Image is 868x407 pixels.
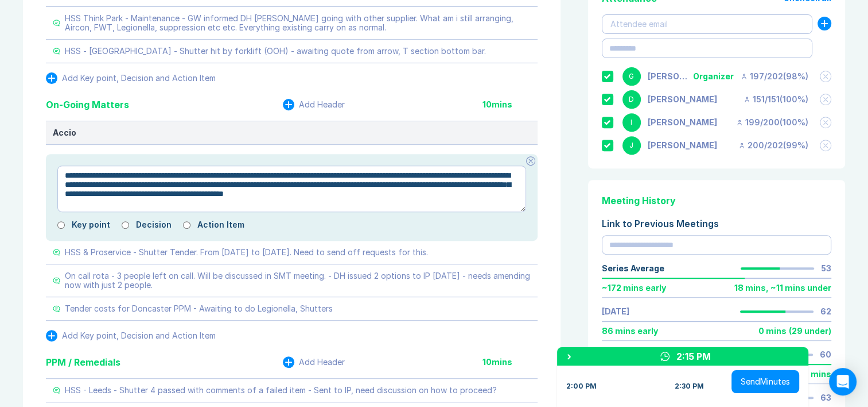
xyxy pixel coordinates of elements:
[62,331,216,340] div: Add Key point, Decision and Action Item
[648,72,693,81] div: Gemma White
[602,327,658,336] div: 86 mins early
[602,194,831,208] div: Meeting History
[197,220,244,229] label: Action Item
[136,220,172,229] label: Decision
[741,72,808,81] div: 197 / 202 ( 98 %)
[566,382,597,391] div: 2:00 PM
[46,72,216,84] button: Add Key point, Decision and Action Item
[731,370,799,393] button: SendMinutes
[693,72,734,81] div: Organizer
[299,358,345,367] div: Add Header
[299,100,345,109] div: Add Header
[482,358,538,367] div: 10 mins
[648,95,717,104] div: David Hayter
[602,264,664,273] div: Series Average
[798,370,831,379] div: 30 mins
[283,99,345,110] button: Add Header
[648,118,717,127] div: Iain Parnell
[622,67,641,86] div: G
[758,327,787,336] div: 0 mins
[65,248,428,257] div: HSS & Proservice - Shutter Tender. From [DATE] to [DATE]. Need to send off requests for this.
[820,307,831,316] div: 62
[482,100,538,109] div: 10 mins
[46,330,216,341] button: Add Key point, Decision and Action Item
[789,327,831,336] div: ( 29 under )
[675,382,704,391] div: 2:30 PM
[744,95,808,104] div: 151 / 151 ( 100 %)
[602,307,629,316] a: [DATE]
[622,90,641,109] div: D
[820,350,831,359] div: 60
[602,283,666,293] div: ~ 172 mins early
[829,368,857,396] div: Open Intercom Messenger
[821,264,831,273] div: 53
[736,118,808,127] div: 199 / 200 ( 100 %)
[283,356,345,368] button: Add Header
[65,386,497,395] div: HSS - Leeds - Shutter 4 passed with comments of a failed item - Sent to IP, need discussion on ho...
[738,141,808,150] div: 200 / 202 ( 99 %)
[65,47,486,56] div: HSS - [GEOGRAPHIC_DATA] - Shutter hit by forklift (OOH) - awaiting quote from arrow, T section bo...
[62,74,216,83] div: Add Key point, Decision and Action Item
[65,271,531,290] div: On call rota - 3 people left on call. Will be discussed in SMT meeting. - DH issued 2 options to ...
[46,98,129,112] div: On-Going Matters
[602,217,831,231] div: Link to Previous Meetings
[53,128,531,137] div: Accio
[65,14,531,32] div: HSS Think Park - Maintenance - GW informed DH [PERSON_NAME] going with other supplier. What am i ...
[648,141,717,150] div: Jonny Welbourn
[65,304,333,313] div: Tender costs for Doncaster PPM - Awaiting to do Legionella, Shutters
[622,113,641,132] div: I
[820,393,831,402] div: 63
[734,283,831,293] div: 18 mins , ~ 11 mins under
[622,136,641,155] div: J
[72,220,110,229] label: Key point
[46,355,120,369] div: PPM / Remedials
[676,350,711,363] div: 2:15 PM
